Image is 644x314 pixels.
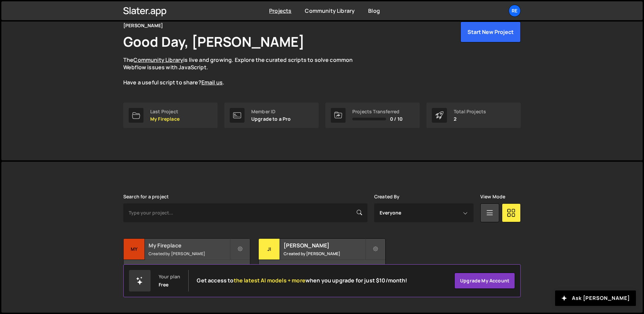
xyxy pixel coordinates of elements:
label: View Mode [480,194,505,199]
small: Created by [PERSON_NAME] [149,251,230,257]
p: The is live and growing. Explore the curated scripts to solve common Webflow issues with JavaScri... [123,56,366,86]
div: [PERSON_NAME] [123,22,163,30]
a: Community Library [305,7,355,14]
p: Upgrade to a Pro [251,116,291,122]
a: Blog [368,7,380,14]
h1: Good Day, [PERSON_NAME] [123,32,304,51]
h2: [PERSON_NAME] [284,242,365,249]
a: My My Fireplace Created by [PERSON_NAME] 15 pages, last updated by [PERSON_NAME] [DATE] [123,238,250,280]
div: Last Project [150,109,180,114]
div: Your plan [159,274,180,279]
div: Total Projects [454,109,486,114]
p: My Fireplace [150,116,180,122]
a: Re [509,5,521,17]
a: Ji [PERSON_NAME] Created by [PERSON_NAME] 3 pages, last updated by [PERSON_NAME] [DATE] [258,238,385,280]
div: 3 pages, last updated by [PERSON_NAME] [DATE] [259,260,385,280]
div: Member ID [251,109,291,114]
label: Created By [374,194,400,199]
h2: Get access to when you upgrade for just $10/month! [197,277,407,284]
a: Projects [269,7,291,14]
div: 15 pages, last updated by [PERSON_NAME] [DATE] [124,260,250,280]
a: Last Project My Fireplace [123,103,218,128]
small: Created by [PERSON_NAME] [284,251,365,257]
a: Community Library [133,56,183,64]
span: 0 / 10 [390,116,402,122]
div: Projects Transferred [352,109,402,114]
div: My [124,239,145,260]
label: Search for a project [123,194,169,199]
div: Free [159,282,169,287]
button: Ask [PERSON_NAME] [555,290,636,306]
a: Email us [201,79,223,86]
p: 2 [454,116,486,122]
div: Ji [259,239,280,260]
button: Start New Project [460,22,521,42]
span: the latest AI models + more [234,277,305,284]
h2: My Fireplace [149,242,230,249]
input: Type your project... [123,203,367,222]
a: Upgrade my account [454,273,515,289]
